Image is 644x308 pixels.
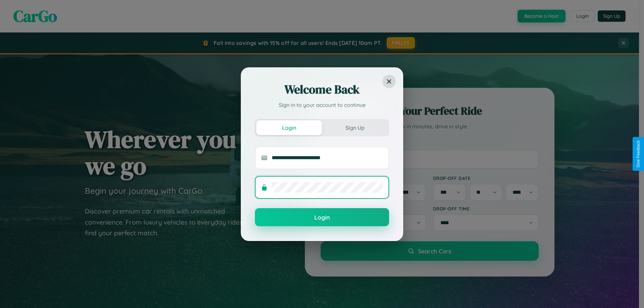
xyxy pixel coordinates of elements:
button: Sign Up [322,120,388,135]
p: Sign in to your account to continue [255,101,389,109]
button: Login [256,120,322,135]
div: Give Feedback [636,140,641,168]
button: Login [255,208,389,226]
h2: Welcome Back [255,81,389,98]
